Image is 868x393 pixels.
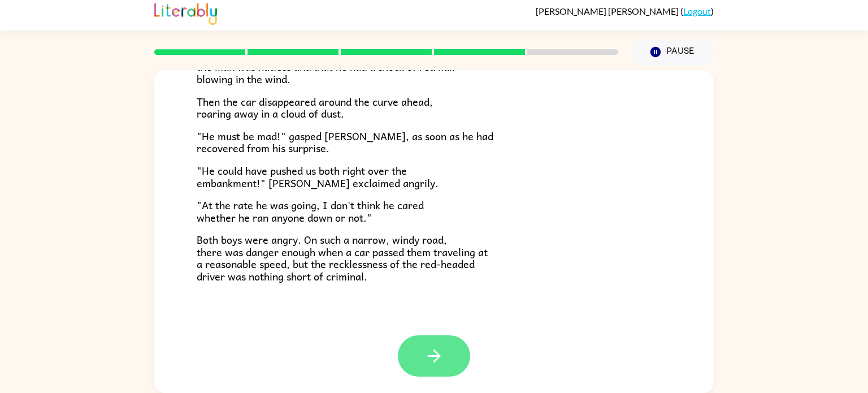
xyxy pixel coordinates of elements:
[197,93,433,122] span: Then the car disappeared around the curve ahead, roaring away in a cloud of dust.
[632,39,714,65] button: Pause
[536,6,714,16] div: ( )
[683,6,711,16] a: Logout
[197,162,439,191] span: "He could have pushed us both right over the embankment!" [PERSON_NAME] exclaimed angrily.
[197,128,493,157] span: "He must be mad!" gasped [PERSON_NAME], as soon as he had recovered from his surprise.
[536,6,680,16] span: [PERSON_NAME] [PERSON_NAME]
[197,197,424,226] span: "At the rate he was going, I don't think he cared whether he ran anyone down or not."
[197,231,488,284] span: Both boys were angry. On such a narrow, windy road, there was danger enough when a car passed the...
